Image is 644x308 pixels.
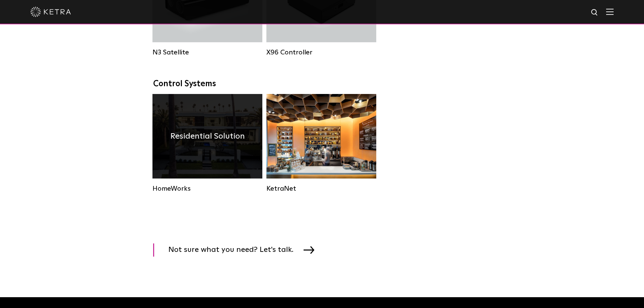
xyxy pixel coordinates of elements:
[153,79,491,89] div: Control Systems
[152,185,262,193] div: HomeWorks
[30,7,71,17] img: ketra-logo-2019-white
[168,243,304,257] span: Not sure what you need? Let's talk.
[153,243,323,257] a: Not sure what you need? Let's talk.
[170,130,245,143] h4: Residential Solution
[266,48,376,56] div: X96 Controller
[266,185,376,193] div: KetraNet
[591,8,599,17] img: search icon
[266,94,376,193] a: KetraNet Legacy System
[152,48,262,56] div: N3 Satellite
[304,246,314,254] img: arrow
[152,94,262,193] a: HomeWorks Residential Solution
[606,8,614,15] img: Hamburger%20Nav.svg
